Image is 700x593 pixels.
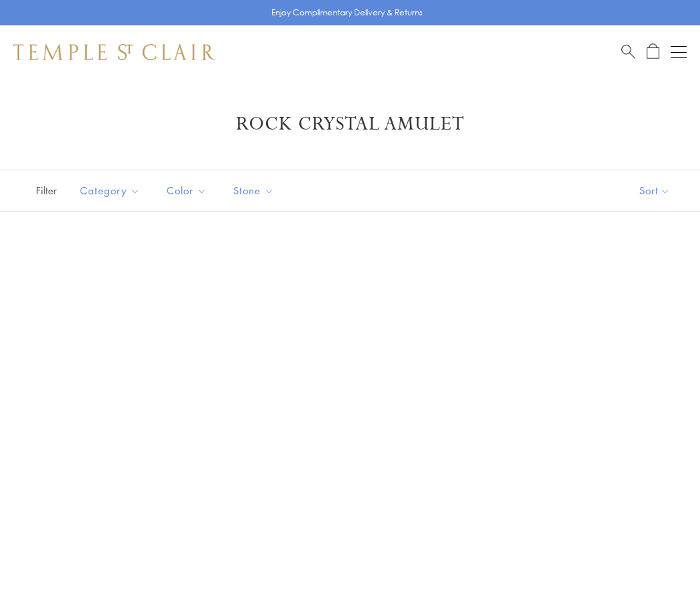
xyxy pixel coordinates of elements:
[157,176,217,206] button: Color
[621,43,635,60] a: Search
[73,182,150,199] span: Category
[671,44,687,60] button: Open navigation
[227,182,284,199] span: Stone
[33,112,667,136] h1: Rock Crystal Amulet
[609,170,700,211] button: Show sort by
[160,182,217,199] span: Color
[647,43,659,60] a: Open Shopping Bag
[223,176,284,206] button: Stone
[13,44,215,60] img: Temple St. Clair
[70,176,150,206] button: Category
[271,6,423,19] p: Enjoy Complimentary Delivery & Returns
